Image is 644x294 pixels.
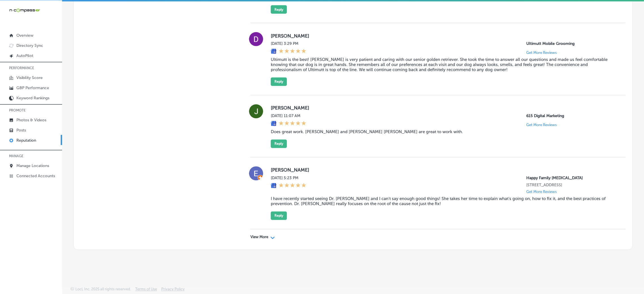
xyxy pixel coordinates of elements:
p: AutoPilot [16,53,33,58]
label: [PERSON_NAME] [271,105,617,111]
p: 9 Junction Dr W Ste 2 [526,183,617,188]
p: 615 Digital Marketing [526,114,617,119]
div: 5 Stars [279,49,306,55]
p: Photos & Videos [16,118,46,122]
p: Visibility Score [16,75,43,80]
p: Reputation [16,138,36,143]
blockquote: Does great work. [PERSON_NAME] and [PERSON_NAME] [PERSON_NAME] are great to work with. [271,130,617,135]
p: Happy Family Chiropractic [526,176,617,181]
p: Locl, Inc. 2025 all rights reserved. [75,287,131,291]
button: Reply [271,78,287,86]
p: Directory Sync [16,43,43,48]
div: 5 Stars [279,183,306,189]
p: Connected Accounts [16,174,55,178]
div: 5 Stars [279,121,306,127]
img: 660ab0bf-5cc7-4cb8-ba1c-48b5ae0f18e60NCTV_CLogo_TV_Black_-500x88.png [9,8,40,13]
label: [DATE] 3:29 PM [271,41,306,46]
button: Reply [271,212,287,220]
button: Reply [271,5,287,14]
p: Posts [16,128,26,133]
label: [PERSON_NAME] [271,33,617,39]
p: View More [250,235,268,240]
label: [DATE] 5:23 PM [271,176,306,181]
label: [PERSON_NAME] [271,167,617,173]
blockquote: Ultimutt is the best! [PERSON_NAME] is very patient and caring with our senior golden retriever. ... [271,57,617,73]
p: Get More Reviews [526,123,557,127]
p: Get More Reviews [526,190,557,194]
p: Overview [16,33,33,38]
label: [DATE] 11:07 AM [271,114,306,119]
p: Keyword Rankings [16,96,49,100]
p: Manage Locations [16,163,49,168]
blockquote: I have recently started seeing Dr. [PERSON_NAME] and I can't say enough good things! She takes he... [271,196,617,207]
button: Reply [271,140,287,148]
p: Ultimutt Mobile Grooming [526,41,617,46]
p: Get More Reviews [526,51,557,55]
p: GBP Performance [16,85,49,90]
